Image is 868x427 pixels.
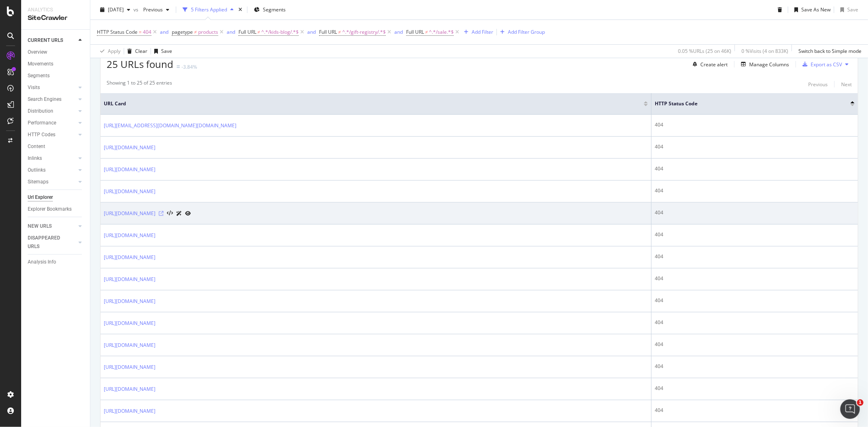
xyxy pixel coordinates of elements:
[104,144,155,152] a: [URL][DOMAIN_NAME]
[237,6,244,14] div: times
[655,319,855,326] div: 404
[104,275,155,283] a: [URL][DOMAIN_NAME]
[655,385,855,392] div: 404
[104,209,155,218] a: [URL][DOMAIN_NAME]
[161,48,172,54] div: Save
[508,28,545,35] div: Add Filter Group
[461,27,493,37] button: Add Filter
[28,142,45,151] div: Content
[258,28,260,35] span: ≠
[28,83,40,92] div: Visits
[104,231,155,240] a: [URL][DOMAIN_NAME]
[97,3,133,16] button: [DATE]
[28,258,56,266] div: Analysis Info
[655,363,855,370] div: 404
[307,28,316,36] button: and
[28,7,83,13] div: Analytics
[172,28,193,35] span: pagetype
[28,222,52,231] div: NEW URLS
[160,28,168,35] div: and
[841,79,852,89] button: Next
[159,211,164,216] a: Visit Online Page
[798,48,861,54] div: Switch back to Simple mode
[655,297,855,304] div: 404
[28,48,84,57] a: Overview
[28,72,50,80] div: Segments
[104,253,155,261] a: [URL][DOMAIN_NAME]
[741,48,788,54] div: 0 % Visits ( 4 on 833K )
[28,60,84,68] a: Movements
[238,28,256,35] span: Full URL
[28,83,76,92] a: Visits
[497,27,545,37] button: Add Filter Group
[307,28,316,35] div: and
[167,211,173,216] button: View HTML Source
[738,59,789,69] button: Manage Columns
[28,193,84,202] a: Url Explorer
[28,205,84,213] a: Explorer Bookmarks
[28,36,76,45] a: CURRENT URLS
[177,65,180,68] img: Equal
[104,341,155,349] a: [URL][DOMAIN_NAME]
[28,142,84,151] a: Content
[28,119,56,127] div: Performance
[139,28,142,35] span: =
[181,63,197,70] div: -3.84%
[28,166,46,174] div: Outlinks
[104,122,236,130] a: [URL][EMAIL_ADDRESS][DOMAIN_NAME][DOMAIN_NAME]
[28,72,84,80] a: Segments
[799,58,842,71] button: Export as CSV
[678,48,731,54] div: 0.05 % URLs ( 25 on 46K )
[104,297,155,305] a: [URL][DOMAIN_NAME]
[104,187,155,196] a: [URL][DOMAIN_NAME]
[801,6,831,13] div: Save As New
[28,178,76,186] a: Sitemaps
[108,6,124,13] span: 2025 Sep. 10th
[28,234,76,251] a: DISAPPEARED URLS
[151,45,172,58] button: Save
[107,79,172,89] div: Showing 1 to 25 of 25 entries
[847,6,858,13] div: Save
[107,57,173,71] span: 25 URLs found
[143,26,151,38] span: 404
[28,258,84,266] a: Analysis Info
[28,234,69,251] div: DISAPPEARED URLS
[429,26,454,38] span: ^.*/sale.*$
[655,187,855,194] div: 404
[837,3,858,16] button: Save
[251,3,289,16] button: Segments
[194,28,197,35] span: ≠
[689,58,728,71] button: Create alert
[140,3,173,16] button: Previous
[176,209,182,218] a: AI Url Details
[28,205,72,213] div: Explorer Bookmarks
[28,178,48,186] div: Sitemaps
[338,28,341,35] span: ≠
[700,61,728,68] div: Create alert
[28,166,76,174] a: Outlinks
[97,45,120,58] button: Apply
[655,121,855,129] div: 404
[198,26,218,38] span: products
[261,26,299,38] span: ^.*/kids-blog/.*$
[394,28,403,36] button: and
[185,209,191,218] a: URL Inspection
[104,407,155,415] a: [URL][DOMAIN_NAME]
[655,165,855,172] div: 404
[655,231,855,238] div: 404
[28,119,76,127] a: Performance
[28,107,53,115] div: Distribution
[124,45,147,58] button: Clear
[406,28,424,35] span: Full URL
[841,81,852,88] div: Next
[655,275,855,282] div: 404
[140,6,163,13] span: Previous
[160,28,168,36] button: and
[655,253,855,260] div: 404
[857,399,864,406] span: 1
[840,399,860,419] iframe: Intercom live chat
[655,209,855,216] div: 404
[811,61,842,68] div: Export as CSV
[179,3,237,16] button: 5 Filters Applied
[394,28,403,35] div: and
